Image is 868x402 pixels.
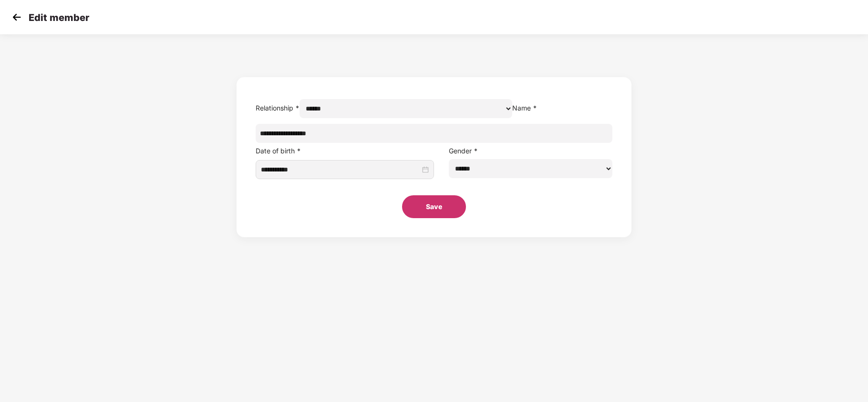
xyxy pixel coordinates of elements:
[402,195,466,218] button: Save
[29,12,89,23] p: Edit member
[512,104,537,112] label: Name *
[256,147,301,155] label: Date of birth *
[10,10,24,24] img: svg+xml;base64,PHN2ZyB4bWxucz0iaHR0cDovL3d3dy53My5vcmcvMjAwMC9zdmciIHdpZHRoPSIzMCIgaGVpZ2h0PSIzMC...
[256,104,300,112] label: Relationship *
[449,147,478,155] label: Gender *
